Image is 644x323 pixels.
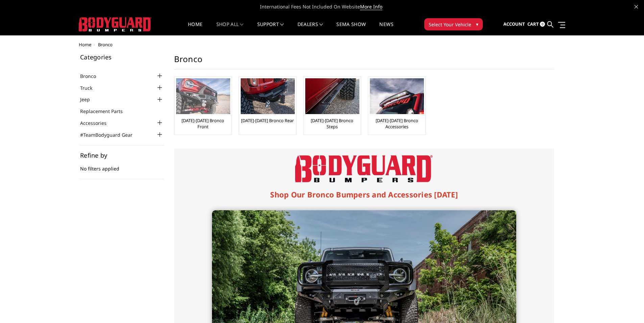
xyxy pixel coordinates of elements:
[80,119,115,127] a: Accessories
[527,15,545,33] a: Cart 0
[297,22,323,35] a: Dealers
[79,17,151,31] img: BODYGUARD BUMPERS
[476,21,478,28] span: ▾
[527,21,539,27] span: Cart
[80,152,164,179] div: No filters applied
[503,15,525,33] a: Account
[503,21,525,27] span: Account
[540,22,545,27] span: 0
[241,117,294,124] a: [DATE]-[DATE] Bronco Rear
[80,108,131,115] a: Replacement Parts
[176,117,230,130] a: [DATE]-[DATE] Bronco Front
[80,73,104,80] a: Bronco
[79,42,91,48] a: Home
[188,22,202,35] a: Home
[80,54,164,60] h5: Categories
[212,189,516,200] h1: Shop Our Bronco Bumpers and Accessories [DATE]
[98,42,113,48] span: Bronco
[429,21,471,28] span: Select Your Vehicle
[305,117,359,130] a: [DATE]-[DATE] Bronco Steps
[295,155,433,182] img: Bodyguard Bumpers Logo
[80,84,101,91] a: Truck
[216,22,244,35] a: shop all
[336,22,366,35] a: SEMA Show
[80,152,164,158] h5: Refine by
[80,96,98,103] a: Jeep
[370,117,424,130] a: [DATE]-[DATE] Bronco Accessories
[424,18,483,30] button: Select Your Vehicle
[174,54,554,70] h1: Bronco
[360,3,382,10] a: More Info
[379,22,393,35] a: News
[610,291,644,323] iframe: Chat Widget
[80,131,141,138] a: #TeamBodyguard Gear
[257,22,284,35] a: Support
